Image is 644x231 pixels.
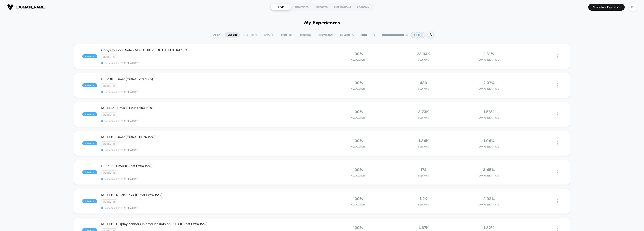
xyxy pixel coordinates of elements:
span: Sessions [392,203,455,206]
span: scheduled on [DATE] to [DATE] [101,206,322,209]
span: 100% ( 15 ) [261,32,278,38]
span: Draft ( 46 ) [278,32,295,38]
span: M - PLP - Display banners in product slots on PLPs (Outlet Extra 15%) [101,222,322,226]
button: [DOMAIN_NAME] [6,4,47,10]
span: scheduled [82,112,97,116]
img: end [406,34,408,36]
span: Sessions [392,145,455,148]
span: 100% [353,52,363,56]
button: Create New Experience [588,4,625,11]
span: Allocation [351,58,365,61]
span: 100% [353,226,363,230]
img: close [557,54,558,59]
img: close [557,112,558,117]
span: Allocation [351,116,365,119]
span: 100% [353,197,363,201]
img: close [557,141,558,145]
span: Allocation [351,203,365,206]
span: CONVERSION RATE [457,116,521,119]
span: Sessions [392,116,455,119]
div: AUDIENCES [291,4,312,10]
span: D - PLP - Timer (Outlet Extra 15%) [101,164,322,168]
span: 100% [353,81,363,85]
span: Allocation [351,87,365,90]
img: Visually logo [7,4,13,10]
span: 1.34k [418,139,429,143]
span: scheduled on [DATE] to [DATE] [101,148,322,152]
span: 3.73k [418,110,429,114]
span: OUTLET15 [101,199,117,204]
span: scheduled [82,141,97,145]
span: 100% [353,110,363,114]
span: 483 [420,81,427,85]
span: 2.92% [483,197,495,201]
span: scheduled on [DATE] to [DATE] [101,177,322,180]
span: CONVERSION RATE [457,145,521,148]
span: 174 [421,168,426,172]
img: close [557,199,558,203]
span: CONVERSION RATE [457,203,521,206]
span: scheduled on [DATE] to [DATE] [101,120,322,123]
span: 3.45% [483,168,495,172]
span: OUTLET15 [101,141,117,146]
span: Live ( 15 ) [225,32,240,38]
span: Sessions [392,174,455,177]
span: D - PDP - Timer (Outlet Extra 15%) [101,77,322,81]
span: scheduled [82,170,97,174]
img: close [557,83,558,88]
h1: My Experiences [304,20,340,26]
span: 2.07% [483,81,495,85]
span: Archived ( 185 ) [315,32,336,38]
span: M - PLP - Timer (Outlet EXTRA 15%) [101,135,322,139]
span: 1.81% [484,52,494,56]
span: scheduled [82,54,97,58]
span: scheduled [82,199,97,203]
img: close [557,170,558,174]
span: 1.82% [484,226,494,230]
span: Sessions [392,58,455,61]
span: 100% [353,168,363,172]
span: M - PDP - Timer (Outlet Extra 15%) [101,106,322,110]
span: CONVERSION RATE [457,174,521,177]
span: OUTLET15 [101,84,117,88]
span: OUTLET15 [101,55,117,59]
p: JI [413,33,415,36]
div: RB [629,3,637,11]
span: 1.94% [483,139,495,143]
p: RB [417,33,420,36]
span: scheduled [82,83,97,87]
span: [DOMAIN_NAME] [16,5,45,9]
span: 23.04k [417,52,430,56]
span: Paused ( 13 ) [296,32,314,38]
span: All ( 74 ) [210,32,224,38]
span: Allocation [351,174,365,177]
p: GG [421,33,424,36]
span: CONVERSION RATE [457,87,521,90]
div: ACADEMY [353,4,373,10]
span: scheduled on [DATE] to [DATE] [101,62,322,65]
span: OUTLET15 [101,170,117,175]
span: OUTLET15 [101,112,117,117]
span: Copy Coupon Code - M + D - PDP - OUTLET EXTRA 15% [101,48,322,52]
span: 1.2k [420,197,427,201]
span: Allocation [351,145,365,148]
div: REPORTS [312,4,332,10]
div: INSPIRATIONS [332,4,353,10]
span: CONVERSION RATE [457,58,521,61]
span: Sessions [392,87,455,90]
span: scheduled on [DATE] to [DATE] [101,91,322,94]
span: By Label [340,33,350,36]
span: M - PLP - Quick Links (Outlet Extra 15%) [101,193,322,197]
span: 1.58% [483,110,494,114]
span: 100% [353,139,363,143]
span: 4.67k [418,226,429,230]
div: LIVE [271,4,291,10]
button: RB [628,3,638,11]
